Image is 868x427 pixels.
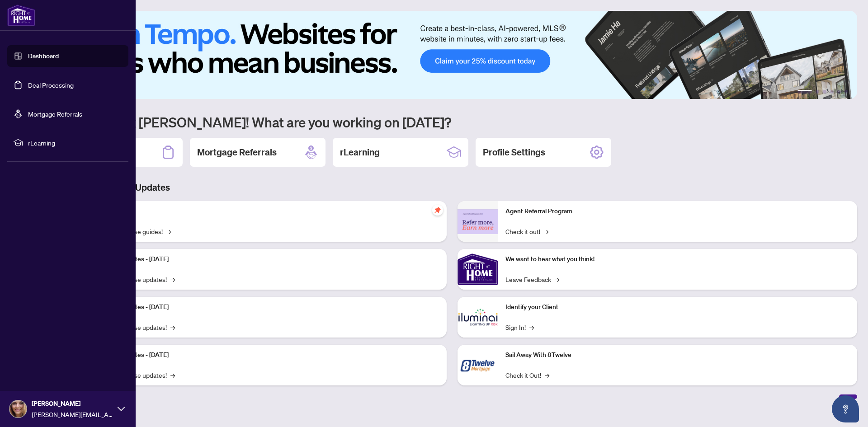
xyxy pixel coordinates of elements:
[170,274,175,284] span: →
[505,350,850,360] p: Sail Away With 8Twelve
[166,226,171,236] span: →
[797,90,812,94] button: 1
[823,90,826,94] button: 3
[505,322,534,332] a: Sign In!→
[95,206,439,216] p: Self-Help
[95,350,439,360] p: Platform Updates - [DATE]
[28,81,74,89] a: Deal Processing
[9,400,27,418] img: Profile Icon
[32,399,113,408] span: [PERSON_NAME]
[7,5,35,26] img: logo
[95,302,439,312] p: Platform Updates - [DATE]
[505,274,559,284] a: Leave Feedback→
[832,395,859,422] button: Open asap
[458,345,498,385] img: Sail Away With 8Twelve
[28,52,59,60] a: Dashboard
[505,254,850,264] p: We want to hear what you think!
[458,297,498,338] img: Identify your Client
[555,274,559,284] span: →
[544,226,548,236] span: →
[830,90,834,94] button: 4
[458,209,498,234] img: Agent Referral Program
[340,146,380,159] h2: rLearning
[816,90,819,94] button: 2
[32,409,113,419] span: [PERSON_NAME][EMAIL_ADDRESS][DOMAIN_NAME]
[483,146,545,159] h2: Profile Settings
[28,138,122,148] span: rLearning
[28,110,82,118] a: Mortgage Referrals
[505,206,850,216] p: Agent Referral Program
[458,249,498,290] img: We want to hear what you think!
[432,205,443,216] span: pushpin
[95,254,439,264] p: Platform Updates - [DATE]
[47,11,857,99] img: Slide 0
[47,113,857,131] h1: Welcome back [PERSON_NAME]! What are you working on [DATE]?
[47,181,857,194] h3: Brokerage & Industry Updates
[545,370,549,380] span: →
[529,322,534,332] span: →
[170,322,175,332] span: →
[837,90,841,94] button: 5
[197,146,277,159] h2: Mortgage Referrals
[170,370,175,380] span: →
[505,370,549,380] a: Check it Out!→
[844,90,848,94] button: 6
[505,226,548,236] a: Check it out!→
[505,302,850,312] p: Identify your Client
